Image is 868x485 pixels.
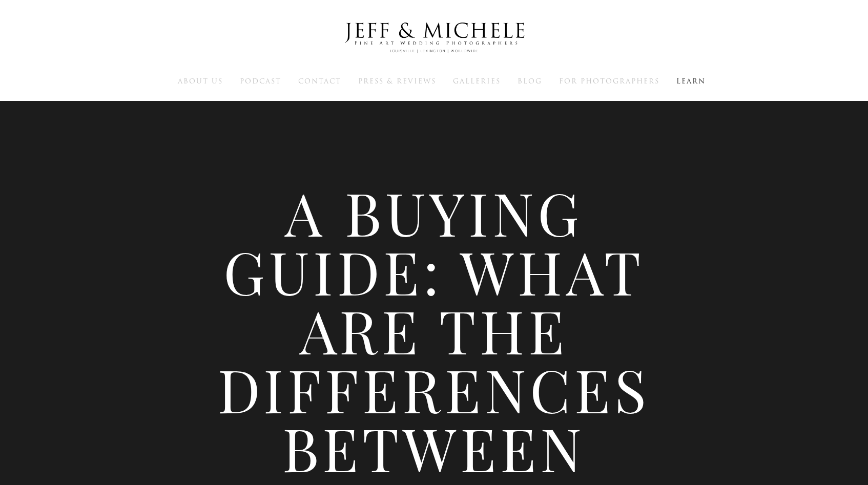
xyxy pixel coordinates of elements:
[453,76,501,86] a: Galleries
[178,76,223,86] a: About Us
[358,76,436,86] a: Press & Reviews
[298,76,341,86] a: Contact
[518,76,542,86] a: Blog
[676,76,706,86] a: Learn
[240,76,281,86] a: Podcast
[559,76,659,86] a: For Photographers
[332,13,536,63] img: Louisville Wedding Photographers - Jeff & Michele Wedding Photographers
